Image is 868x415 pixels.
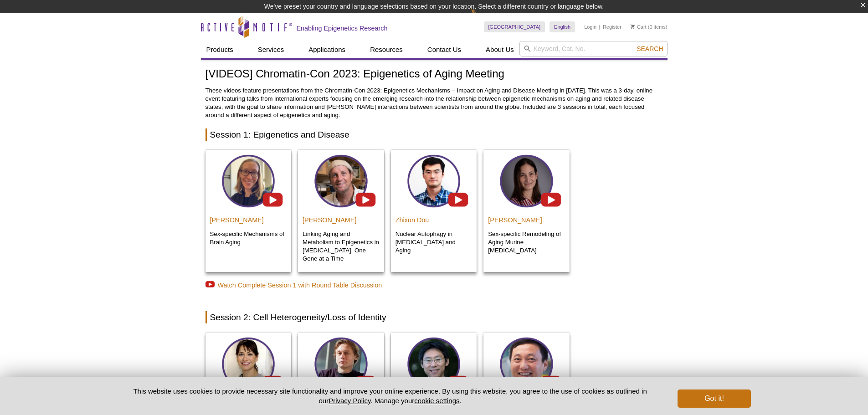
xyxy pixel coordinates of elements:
[205,311,663,323] h2: Session 2: Cell Heterogeneity/Loss of Identity
[303,41,351,58] a: Applications
[252,41,290,58] a: Services
[488,230,565,255] p: Sex-specific Remodeling of Aging Murine [MEDICAL_DATA]
[637,45,663,52] span: Search
[599,21,601,32] li: |
[631,24,635,29] img: Your Cart
[205,128,663,141] h2: Session 1: Epigenetics and Disease
[483,333,570,393] img: Schulz
[391,333,477,393] img: Di Croce
[391,150,477,210] img: Di Croce
[488,215,565,225] h3: [PERSON_NAME]
[471,7,495,28] img: Change Here
[205,333,292,393] img: Scaffidi
[303,215,380,225] h3: [PERSON_NAME]
[395,215,473,225] h3: Zhixun Dou
[205,87,663,119] p: These videos feature presentations from the Chromatin-Con 2023: Epigenetics Mechanisms – Impact o...
[201,41,239,58] a: Products
[297,24,388,32] h2: Enabling Epigenetics Research
[118,386,663,405] p: This website uses cookies to provide necessary site functionality and improve your online experie...
[303,230,380,263] p: Linking Aging and Metabolism to Epigenetics in [MEDICAL_DATA], One Gene at a Time
[631,21,668,32] li: (0 items)
[391,150,477,264] a: Di Croce Zhixun Dou Nuclear Autophagy in [MEDICAL_DATA] and Aging
[422,41,467,58] a: Contact Us
[298,333,384,393] img: Ling
[483,150,570,264] a: Schulz [PERSON_NAME] Sex-specific Remodeling of Aging Murine [MEDICAL_DATA]
[210,230,287,246] p: Sex-specific Mechanisms of Brain Aging
[205,150,292,256] a: Scaffidi [PERSON_NAME] Sex-specific Mechanisms of Brain Aging
[365,41,408,58] a: Resources
[480,41,519,58] a: About Us
[298,150,384,210] img: Ling
[484,21,545,32] a: [GEOGRAPHIC_DATA]
[298,150,384,272] a: Ling [PERSON_NAME] Linking Aging and Metabolism to Epigenetics in [MEDICAL_DATA], One Gene at a Time
[519,41,668,56] input: Keyword, Cat. No.
[395,230,473,255] p: Nuclear Autophagy in [MEDICAL_DATA] and Aging
[210,215,287,225] h3: [PERSON_NAME]
[584,24,596,30] a: Login
[414,397,459,405] button: cookie settings
[631,24,647,30] a: Cart
[329,397,370,405] a: Privacy Policy
[483,150,570,210] img: Schulz
[205,150,292,210] img: Scaffidi
[205,68,663,81] h1: [VIDEOS] Chromatin-Con 2023: Epigenetics of Aging Meeting
[634,45,666,53] button: Search
[550,21,575,32] a: English
[678,389,750,408] button: Got it!
[603,24,621,30] a: Register
[218,281,382,289] a: Watch Complete Session 1 with Round Table Discussion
